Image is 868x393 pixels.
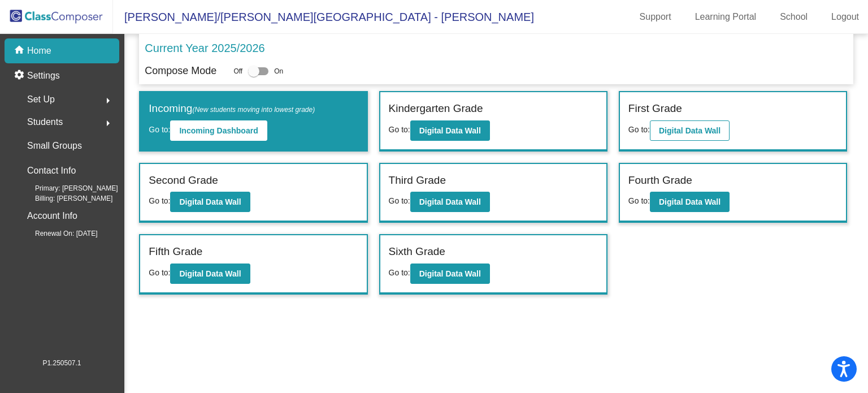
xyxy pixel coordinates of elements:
mat-icon: arrow_right [101,94,115,107]
button: Digital Data Wall [650,120,730,141]
a: Logout [822,8,868,26]
span: Set Up [27,92,55,107]
label: Fourth Grade [628,172,692,189]
button: Digital Data Wall [650,192,730,212]
p: Account Info [27,208,77,224]
b: Incoming Dashboard [179,126,258,135]
p: Contact Info [27,163,76,179]
button: Digital Data Wall [170,192,250,212]
span: Go to: [628,125,650,134]
b: Digital Data Wall [659,126,721,135]
b: Digital Data Wall [659,197,721,206]
mat-icon: home [14,44,27,58]
span: Go to: [389,268,410,277]
span: On [274,66,283,76]
span: [PERSON_NAME]/[PERSON_NAME][GEOGRAPHIC_DATA] - [PERSON_NAME] [113,8,534,26]
p: Compose Mode [145,63,216,79]
button: Digital Data Wall [410,264,490,284]
span: Go to: [149,125,170,134]
label: Fifth Grade [149,244,202,260]
label: Third Grade [389,172,446,189]
a: Support [631,8,680,26]
mat-icon: settings [14,69,27,83]
b: Digital Data Wall [179,197,241,206]
span: Primary: [PERSON_NAME] [17,183,118,193]
span: (New students moving into lowest grade) [192,106,315,114]
label: Sixth Grade [389,244,445,260]
a: Learning Portal [686,8,766,26]
b: Digital Data Wall [419,197,481,206]
span: Students [27,114,63,130]
button: Digital Data Wall [170,264,250,284]
p: Small Groups [27,138,82,154]
button: Incoming Dashboard [170,120,267,141]
p: Current Year 2025/2026 [145,40,264,57]
label: Incoming [149,101,315,117]
span: Billing: [PERSON_NAME] [17,193,112,204]
label: Second Grade [149,172,218,189]
label: Kindergarten Grade [389,101,483,117]
button: Digital Data Wall [410,120,490,141]
label: First Grade [628,101,682,117]
span: Go to: [389,125,410,134]
mat-icon: arrow_right [101,116,115,130]
button: Digital Data Wall [410,192,490,212]
b: Digital Data Wall [179,269,241,278]
span: Go to: [389,196,410,205]
b: Digital Data Wall [419,126,481,135]
span: Go to: [149,268,170,277]
p: Settings [27,69,60,83]
a: School [771,8,817,26]
span: Renewal On: [DATE] [17,228,97,239]
p: Home [27,44,51,58]
b: Digital Data Wall [419,269,481,278]
span: Go to: [628,196,650,205]
span: Go to: [149,196,170,205]
span: Off [233,66,242,76]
